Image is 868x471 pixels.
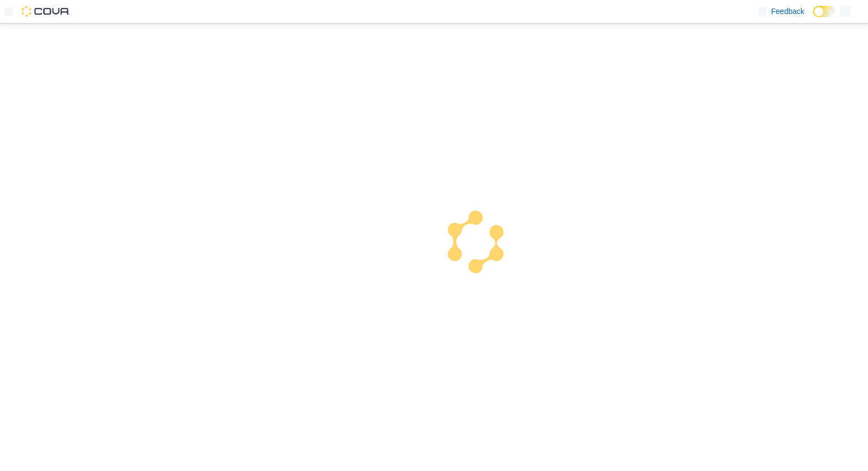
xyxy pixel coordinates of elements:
[813,17,813,18] span: Dark Mode
[771,6,804,17] span: Feedback
[754,1,809,22] a: Feedback
[434,203,515,283] img: cova-loader
[22,6,70,17] img: Cova
[813,6,836,17] input: Dark Mode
